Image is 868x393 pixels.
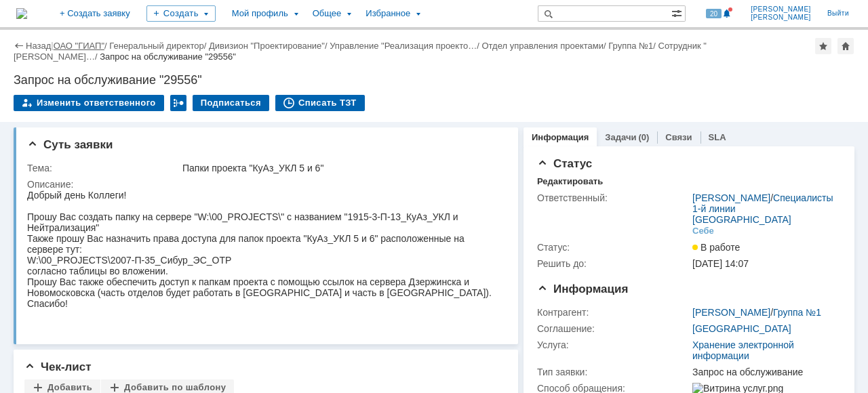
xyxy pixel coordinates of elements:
div: / [109,41,209,51]
div: Соглашение: [537,323,690,334]
a: Перейти на домашнюю страницу [16,8,27,19]
span: В работе [692,242,740,253]
a: Генеральный директор [109,41,203,51]
div: Добавить в избранное [815,38,831,54]
div: Создать [146,5,216,22]
div: Услуга: [537,339,690,350]
span: [PERSON_NAME] [751,5,811,14]
a: SLA [709,132,726,142]
a: Задачи [605,132,636,142]
span: Статус [537,157,592,170]
div: Ответственный: [537,192,690,203]
span: [PERSON_NAME] [751,14,811,22]
a: Информация [532,132,589,142]
a: Связи [665,132,692,142]
div: / [330,41,481,51]
div: Сделать домашней страницей [837,38,854,54]
span: 20 [706,9,722,18]
div: / [54,41,110,51]
div: Редактировать [537,176,603,187]
div: Работа с массовостью [170,95,186,111]
div: Себе [692,226,714,236]
a: Дивизион "Проектирование" [209,41,325,51]
div: / [692,307,821,318]
div: Папки проекта "КуАз_УКЛ 5 и 6" [182,163,500,173]
div: / [209,41,330,51]
div: Тема: [27,163,180,173]
div: / [692,192,835,225]
a: [PERSON_NAME] [692,307,770,318]
div: Решить до: [537,258,690,269]
a: Хранение электронной информации [692,339,794,361]
a: [PERSON_NAME] [692,192,770,203]
div: Контрагент: [537,307,690,318]
div: Запрос на обслуживание "29556" [14,73,854,87]
div: Статус: [537,242,690,253]
img: logo [16,8,27,19]
a: Отдел управления проектами [481,41,604,51]
a: ОАО "ГИАП" [54,41,104,51]
span: Расширенный поиск [671,6,685,19]
a: [GEOGRAPHIC_DATA] [692,323,791,334]
div: (0) [638,132,649,142]
div: | [51,40,53,50]
div: Запрос на обслуживание "29556" [100,51,236,62]
span: Информация [537,283,628,295]
div: / [608,41,658,51]
div: Тип заявки: [537,367,690,377]
div: / [14,41,707,62]
span: Суть заявки [27,138,113,151]
div: Описание: [27,179,502,190]
a: Специалисты 1-й линии [GEOGRAPHIC_DATA] [692,192,833,225]
a: Группа №1 [773,307,821,318]
span: [DATE] 14:07 [692,258,749,269]
div: / [481,41,608,51]
a: Управление "Реализация проекто… [330,41,477,51]
a: Группа №1 [608,41,653,51]
div: Запрос на обслуживание [692,367,835,377]
span: Чек-лист [24,360,92,373]
a: Назад [26,41,51,51]
a: Сотрудник "[PERSON_NAME]… [14,41,707,62]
